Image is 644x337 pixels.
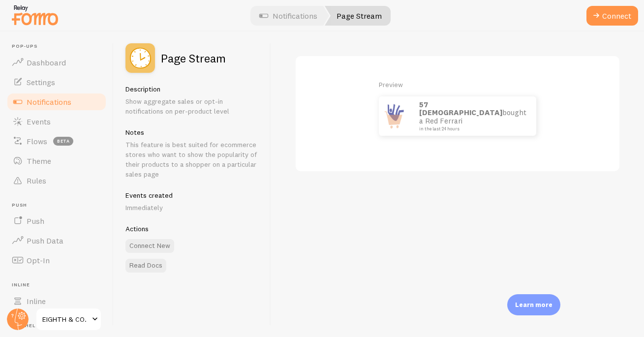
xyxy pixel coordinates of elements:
[12,43,107,50] span: Pop-ups
[419,126,523,131] small: in the last 24 hours
[125,224,259,233] h5: Actions
[125,191,259,200] h5: Events created
[125,259,166,273] a: Read Docs
[53,137,73,146] span: beta
[6,72,107,92] a: Settings
[12,202,107,209] span: Push
[6,131,107,151] a: Flows beta
[42,313,89,325] span: EIGHTH & CO.
[125,239,174,253] button: Connect New
[6,211,107,231] a: Push
[125,203,259,213] p: Immediately
[27,136,47,146] span: Flows
[125,43,155,73] img: fomo_icons_page_stream.svg
[419,100,502,118] strong: 57 [DEMOGRAPHIC_DATA]
[27,255,50,265] span: Opt-In
[125,85,259,93] h5: Description
[27,156,51,166] span: Theme
[27,97,71,107] span: Notifications
[6,171,107,190] a: Rules
[6,231,107,250] a: Push Data
[379,96,409,136] img: purchase.jpg
[125,128,259,137] h5: Notes
[12,282,107,288] span: Inline
[6,92,107,112] a: Notifications
[27,216,44,226] span: Push
[27,117,51,126] span: Events
[6,112,107,131] a: Events
[379,80,536,90] p: Preview
[27,77,55,87] span: Settings
[27,296,46,306] span: Inline
[6,250,107,270] a: Opt-In
[27,176,46,185] span: Rules
[27,58,66,67] span: Dashboard
[35,307,102,331] a: EIGHTH & CO.
[507,294,560,315] div: Learn more
[6,151,107,171] a: Theme
[419,101,526,131] p: bought a Red Ferrari
[125,96,259,116] p: Show aggregate sales or opt-in notifications on per-product level
[161,52,226,64] h2: Page Stream
[27,236,63,245] span: Push Data
[125,140,259,179] p: This feature is best suited for ecommerce stores who want to show the popularity of their product...
[6,53,107,72] a: Dashboard
[515,300,552,309] p: Learn more
[10,2,60,28] img: fomo-relay-logo-orange.svg
[6,291,107,311] a: Inline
